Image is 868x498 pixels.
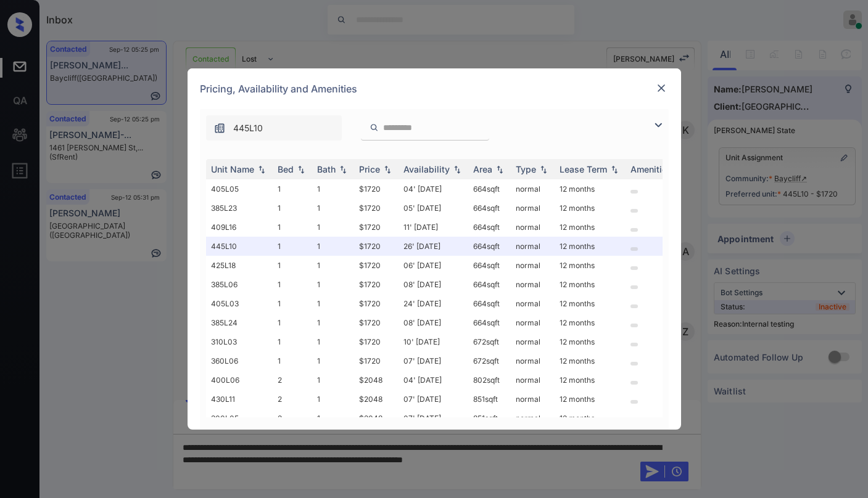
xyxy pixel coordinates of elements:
td: 05' [DATE] [399,198,468,218]
img: sorting [381,165,394,174]
td: 400L06 [206,370,273,390]
td: 1 [312,275,354,294]
td: 405L05 [206,179,273,198]
td: 12 months [555,409,626,428]
td: 405L03 [206,294,273,313]
span: 445L10 [233,121,263,135]
td: 2 [273,390,312,409]
td: normal [511,198,555,218]
td: 664 sqft [468,294,511,313]
td: $1720 [354,313,399,332]
td: normal [511,179,555,198]
td: 672 sqft [468,351,511,370]
td: 07' [DATE] [399,351,468,370]
td: 12 months [555,332,626,351]
td: normal [511,370,555,390]
td: $2048 [354,409,399,428]
td: 1 [312,351,354,370]
td: 664 sqft [468,313,511,332]
td: 12 months [555,390,626,409]
td: 07' [DATE] [399,409,468,428]
td: 385L23 [206,198,273,218]
td: 12 months [555,313,626,332]
img: sorting [451,165,463,174]
td: 1 [273,237,312,256]
td: 04' [DATE] [399,179,468,198]
div: Unit Name [211,164,254,174]
td: 1 [312,370,354,390]
td: 1 [312,218,354,237]
td: $1720 [354,179,399,198]
td: 385L24 [206,313,273,332]
td: 1 [312,179,354,198]
td: 12 months [555,198,626,218]
img: icon-zuma [213,122,226,134]
td: normal [511,275,555,294]
td: 12 months [555,256,626,275]
img: sorting [295,165,307,174]
td: $2048 [354,370,399,390]
td: 1 [312,237,354,256]
td: 12 months [555,275,626,294]
td: normal [511,351,555,370]
td: 425L18 [206,256,273,275]
td: $1720 [354,256,399,275]
div: Pricing, Availability and Amenities [188,68,681,109]
td: 310L03 [206,332,273,351]
td: 08' [DATE] [399,275,468,294]
td: 664 sqft [468,179,511,198]
td: 1 [273,275,312,294]
div: Amenities [630,164,672,174]
td: normal [511,409,555,428]
td: 1 [273,256,312,275]
div: Area [473,164,492,174]
td: 2 [273,370,312,390]
td: $1720 [354,332,399,351]
td: 664 sqft [468,218,511,237]
td: 1 [312,294,354,313]
div: Bath [317,164,336,174]
td: 664 sqft [468,237,511,256]
img: sorting [337,165,349,174]
td: 1 [312,390,354,409]
td: 26' [DATE] [399,237,468,256]
td: 1 [312,256,354,275]
td: 1 [273,179,312,198]
div: Bed [278,164,294,174]
td: normal [511,218,555,237]
img: sorting [255,165,268,174]
td: 1 [312,313,354,332]
img: sorting [494,165,506,174]
td: 08' [DATE] [399,313,468,332]
td: 409L16 [206,218,273,237]
td: $1720 [354,218,399,237]
td: normal [511,294,555,313]
td: 1 [273,351,312,370]
td: $1720 [354,294,399,313]
td: 12 months [555,218,626,237]
td: 851 sqft [468,390,511,409]
img: close [655,82,668,94]
td: 664 sqft [468,275,511,294]
td: 851 sqft [468,409,511,428]
td: 360L06 [206,351,273,370]
td: 802 sqft [468,370,511,390]
td: normal [511,313,555,332]
td: 1 [273,198,312,218]
td: 1 [273,294,312,313]
td: 07' [DATE] [399,390,468,409]
td: 1 [273,332,312,351]
td: 300L05 [206,409,273,428]
td: 11' [DATE] [399,218,468,237]
td: 12 months [555,294,626,313]
td: 1 [312,409,354,428]
td: 1 [273,218,312,237]
td: 1 [312,332,354,351]
td: normal [511,390,555,409]
td: $1720 [354,351,399,370]
td: 04' [DATE] [399,370,468,390]
img: sorting [537,165,550,174]
td: 1 [273,313,312,332]
img: icon-zuma [370,122,379,133]
td: 1 [312,198,354,218]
